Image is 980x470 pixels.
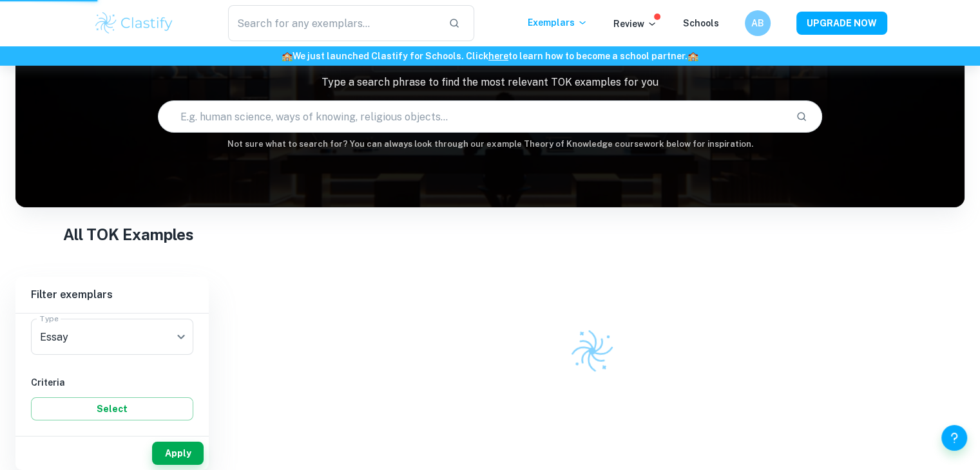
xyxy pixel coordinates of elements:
button: AB [745,10,771,36]
button: Help and Feedback [941,425,967,451]
a: Schools [683,18,719,28]
button: Select [31,397,193,420]
input: Search for any exemplars... [228,5,439,41]
img: Clastify logo [93,10,175,36]
h6: We just launched Clastify for Schools. Click to learn how to become a school partner. [3,49,977,63]
h6: Filter exemplars [15,277,209,313]
span: 🏫 [687,51,698,61]
input: E.g. human science, ways of knowing, religious objects... [159,99,785,135]
p: Type a search phrase to find the most relevant TOK examples for you [15,75,965,90]
span: 🏫 [282,51,293,61]
h6: Not sure what to search for? You can always look through our example Theory of Knowledge coursewo... [15,138,965,151]
h6: Criteria [31,375,193,390]
button: Apply [152,442,204,465]
label: Type [40,313,59,324]
button: UPGRADE NOW [796,12,887,35]
p: Review [613,17,657,31]
h1: All TOK Examples [63,223,918,246]
button: Search [791,106,812,127]
a: here [488,51,508,61]
div: Essay [31,319,193,355]
img: Clastify logo [566,326,617,376]
h6: AB [750,16,765,30]
p: Exemplars [528,15,588,30]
